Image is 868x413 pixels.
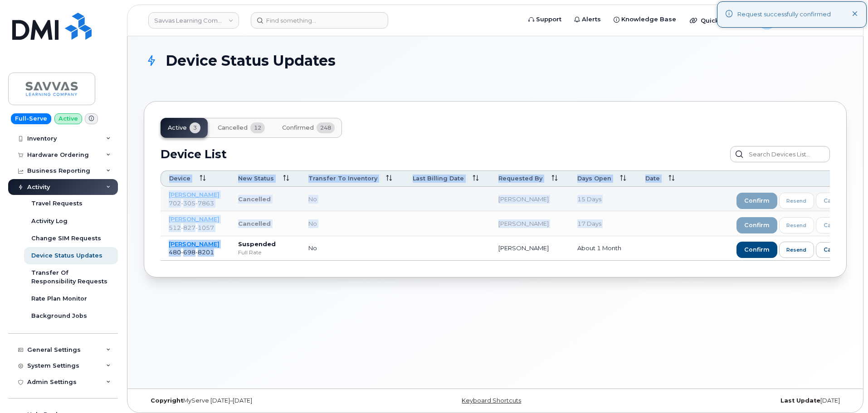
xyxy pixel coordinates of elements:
button: confirm [736,242,777,258]
span: New Status [238,175,274,183]
span: confirm [744,246,770,254]
h2: Device List [161,147,227,161]
span: 480 [169,248,214,256]
div: Request successfully confirmed [737,10,831,19]
span: Cancelled [218,124,248,131]
button: resend [779,242,814,258]
td: Suspended [230,236,300,261]
div: [DATE] [612,397,847,404]
span: 8201 [195,248,214,256]
input: Search Devices List... [730,146,830,162]
span: Date [645,175,660,183]
span: Last Billing Date [413,175,464,183]
a: cancel [816,242,852,258]
strong: Copyright [151,397,183,404]
span: Confirmed [282,124,314,131]
span: Device [169,175,190,183]
span: 248 [317,122,335,133]
span: Transfer to inventory [308,175,377,183]
span: resend [786,246,806,253]
span: Days Open [577,175,611,183]
a: [PERSON_NAME] [169,240,219,248]
iframe: Messenger Launcher [829,374,861,406]
span: 698 [181,248,195,256]
td: no [300,236,405,261]
div: cancel [824,246,844,254]
a: Keyboard Shortcuts [462,397,521,404]
td: [PERSON_NAME] [490,236,569,261]
span: Requested By [498,175,542,183]
strong: Last Update [780,397,820,404]
div: Full Rate [238,248,292,256]
td: about 1 month [569,236,637,261]
span: Device Status Updates [166,53,336,68]
span: 12 [250,122,265,133]
div: MyServe [DATE]–[DATE] [144,397,378,404]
